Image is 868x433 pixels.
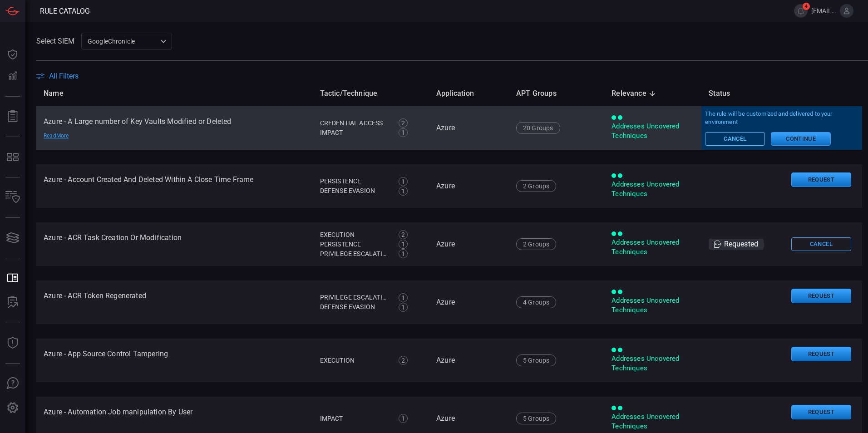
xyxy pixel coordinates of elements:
span: Relevance [612,88,658,99]
div: 5 Groups [516,413,556,424]
td: Azure [429,222,509,266]
button: Dashboard [2,44,24,65]
button: ALERT ANALYSIS [2,292,24,314]
td: Azure - ACR Task Creation Or Modification [36,222,313,266]
div: 1 [399,240,408,249]
button: Request [791,289,851,304]
button: Continue [771,132,831,146]
div: 2 [399,356,408,365]
div: Privilege Escalation [320,249,389,259]
div: Addresses Uncovered Techniques [612,122,694,141]
td: Azure - Account Created And Deleted Within A Close Time Frame [36,164,313,208]
button: Request [791,347,851,362]
div: Credential Access [320,118,389,128]
div: 1 [399,187,408,196]
div: Defense Evasion [320,302,389,312]
span: The rule will be customized and delivered to your environment [705,110,858,127]
div: Privilege Escalation [320,293,389,302]
div: 1 [399,249,408,258]
td: Azure [429,164,509,208]
td: Azure - ACR Token Regenerated [36,280,313,324]
td: Azure - App Source Control Tampering [36,339,313,382]
button: Inventory [2,187,24,208]
div: 2 [399,118,408,128]
span: Application [436,88,486,99]
div: Execution [320,356,389,365]
span: Rule Catalog [40,7,90,15]
button: All Filters [36,72,79,80]
div: 1 [399,293,408,302]
div: 1 [399,128,408,137]
td: Azure [429,339,509,382]
span: Status [709,88,742,99]
div: Addresses Uncovered Techniques [612,180,694,199]
div: 1 [399,303,408,312]
div: Persistence [320,177,389,186]
button: Detections [2,65,24,87]
button: Rule Catalog [2,267,24,289]
td: Azure [429,280,509,324]
div: 2 [399,230,408,239]
button: Reports [2,106,24,128]
button: Request [791,405,851,420]
label: Select SIEM [36,37,74,45]
button: Threat Intelligence [2,332,24,354]
div: 1 [399,177,408,186]
div: Impact [320,414,389,423]
div: Read More [44,132,107,139]
th: Tactic/Technique [313,80,429,106]
div: Execution [320,230,389,240]
span: All Filters [49,72,79,80]
div: 4 Groups [516,296,556,308]
div: Persistence [320,240,389,249]
p: GoogleChronicle [88,37,158,46]
div: Addresses Uncovered Techniques [612,354,694,374]
th: APT Groups [509,80,604,106]
button: Request [791,172,851,187]
button: Cancel [791,237,851,251]
span: [EMAIL_ADDRESS][DOMAIN_NAME] [811,7,836,15]
div: 2 Groups [516,180,556,192]
span: 4 [803,3,810,10]
div: 20 Groups [516,122,560,134]
button: Cancel [705,132,765,146]
td: Azure - A Large number of Key Vaults Modified or Deleted [36,106,313,150]
div: Addresses Uncovered Techniques [612,238,694,257]
div: Addresses Uncovered Techniques [612,296,694,315]
span: Name [44,88,75,99]
div: Addresses Uncovered Techniques [612,412,694,432]
div: 1 [399,414,408,423]
div: 2 Groups [516,238,556,250]
div: Impact [320,128,389,138]
button: Cards [2,227,24,249]
button: MITRE - Detection Posture [2,146,24,168]
button: 4 [794,4,808,18]
div: Requested [709,239,764,250]
td: Azure [429,106,509,150]
div: Defense Evasion [320,186,389,196]
div: 5 Groups [516,354,556,366]
button: Ask Us A Question [2,373,24,394]
button: Preferences [2,397,24,419]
